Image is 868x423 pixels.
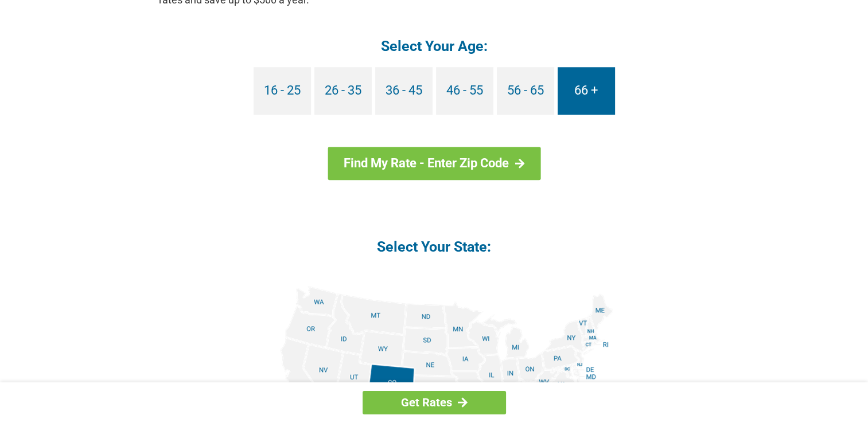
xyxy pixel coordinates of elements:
a: Get Rates [363,391,506,414]
a: 26 - 35 [314,67,372,115]
a: 46 - 55 [436,67,493,115]
a: 66 + [558,67,615,115]
a: 36 - 45 [375,67,433,115]
a: 16 - 25 [254,67,311,115]
h4: Select Your Age: [159,37,710,56]
h4: Select Your State: [159,237,710,256]
a: Find My Rate - Enter Zip Code [328,147,540,180]
a: 56 - 65 [497,67,554,115]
